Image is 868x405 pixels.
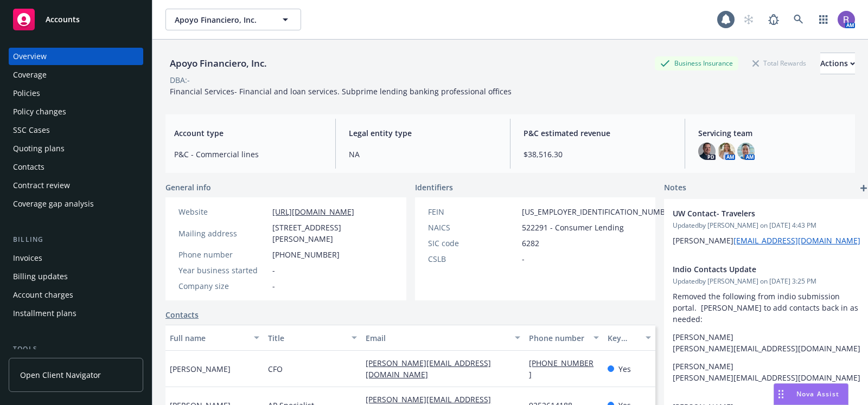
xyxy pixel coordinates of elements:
[46,15,80,24] span: Accounts
[737,143,755,160] img: photo
[170,363,231,375] span: [PERSON_NAME]
[13,48,47,65] div: Overview
[9,48,143,65] a: Overview
[268,332,346,344] div: Title
[9,4,143,35] a: Accounts
[349,149,497,160] span: NA
[9,121,143,139] a: SSC Cases
[603,325,655,351] button: Key contact
[529,332,586,344] div: Phone number
[361,325,525,351] button: Email
[673,277,861,286] span: Updated by [PERSON_NAME] on [DATE] 3:25 PM
[272,249,340,260] span: [PHONE_NUMBER]
[788,9,809,30] a: Search
[9,85,143,102] a: Policies
[13,195,94,213] div: Coverage gap analysis
[738,9,759,30] a: Start snowing
[618,363,631,375] span: Yes
[9,140,143,157] a: Quoting plans
[673,235,860,246] span: [PERSON_NAME]
[9,195,143,213] a: Coverage gap analysis
[796,389,839,398] span: Nova Assist
[165,182,211,193] span: General info
[774,383,848,405] button: Nova Assist
[13,121,50,139] div: SSC Cases
[178,249,268,260] div: Phone number
[525,325,603,351] button: Phone number
[170,86,512,97] span: Financial Services- Financial and loan services. Subprime lending banking professional offices
[415,182,453,193] span: Identifiers
[268,363,283,375] span: CFO
[9,158,143,176] a: Contacts
[673,221,861,230] span: Updated by [PERSON_NAME] on [DATE] 4:43 PM
[522,253,525,265] span: -
[522,206,677,217] span: [US_EMPLOYER_IDENTIFICATION_NUMBER]
[165,56,271,70] div: Apoyo Financiero, Inc.
[366,332,508,344] div: Email
[13,140,65,157] div: Quoting plans
[813,9,834,30] a: Switch app
[763,9,784,30] a: Report a Bug
[664,182,686,195] span: Notes
[174,149,322,160] span: P&C - Commercial lines
[349,127,497,139] span: Legal entity type
[428,206,518,217] div: FEIN
[272,265,275,276] span: -
[13,66,47,83] div: Coverage
[165,309,199,320] a: Contacts
[608,332,639,344] div: Key contact
[165,325,264,351] button: Full name
[673,361,861,383] p: [PERSON_NAME] [PERSON_NAME][EMAIL_ADDRESS][DOMAIN_NAME]
[718,143,735,160] img: photo
[366,358,491,380] a: [PERSON_NAME][EMAIL_ADDRESS][DOMAIN_NAME]
[272,222,393,245] span: [STREET_ADDRESS][PERSON_NAME]
[264,325,362,351] button: Title
[178,228,268,239] div: Mailing address
[13,103,66,120] div: Policy changes
[524,149,672,160] span: $38,516.30
[170,74,190,86] div: DBA: -
[13,158,44,176] div: Contacts
[820,53,855,74] button: Actions
[673,331,861,354] p: [PERSON_NAME] [PERSON_NAME][EMAIL_ADDRESS][DOMAIN_NAME]
[698,127,846,139] span: Servicing team
[522,237,539,249] span: 6282
[272,280,275,292] span: -
[747,56,812,70] div: Total Rewards
[428,222,518,233] div: NAICS
[9,305,143,322] a: Installment plans
[522,222,624,233] span: 522291 - Consumer Lending
[13,305,76,322] div: Installment plans
[9,177,143,194] a: Contract review
[9,286,143,304] a: Account charges
[9,66,143,83] a: Coverage
[733,235,860,246] a: [EMAIL_ADDRESS][DOMAIN_NAME]
[174,127,322,139] span: Account type
[529,358,593,380] a: [PHONE_NUMBER]
[9,249,143,267] a: Invoices
[673,263,833,275] span: Indio Contacts Update
[13,249,42,267] div: Invoices
[178,206,268,217] div: Website
[178,280,268,292] div: Company size
[165,9,301,30] button: Apoyo Financiero, Inc.
[13,85,40,102] div: Policies
[428,237,518,249] div: SIC code
[9,344,143,355] div: Tools
[13,177,70,194] div: Contract review
[428,253,518,265] div: CSLB
[9,234,143,245] div: Billing
[774,384,788,404] div: Drag to move
[820,53,855,74] div: Actions
[673,208,833,219] span: UW Contact- Travelers
[175,14,269,25] span: Apoyo Financiero, Inc.
[20,369,101,381] span: Open Client Navigator
[655,56,738,70] div: Business Insurance
[9,103,143,120] a: Policy changes
[673,291,861,325] p: Removed the following from indio submission portal. [PERSON_NAME] to add contacts back in as needed:
[170,332,247,344] div: Full name
[178,265,268,276] div: Year business started
[698,143,716,160] img: photo
[13,268,68,285] div: Billing updates
[272,207,354,217] a: [URL][DOMAIN_NAME]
